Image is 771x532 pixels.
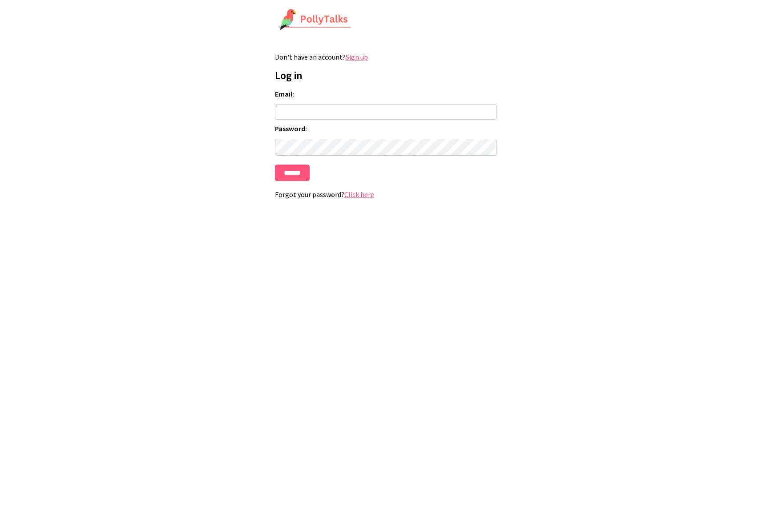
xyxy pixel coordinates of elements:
[346,52,368,61] a: Sign up
[275,89,497,98] label: Email:
[279,9,352,31] img: PollyTalks Logo
[275,69,497,82] h1: Log in
[275,190,497,199] p: Forgot your password?
[275,52,497,61] p: Don't have an account?
[275,124,497,133] label: Password:
[344,190,374,199] a: Click here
